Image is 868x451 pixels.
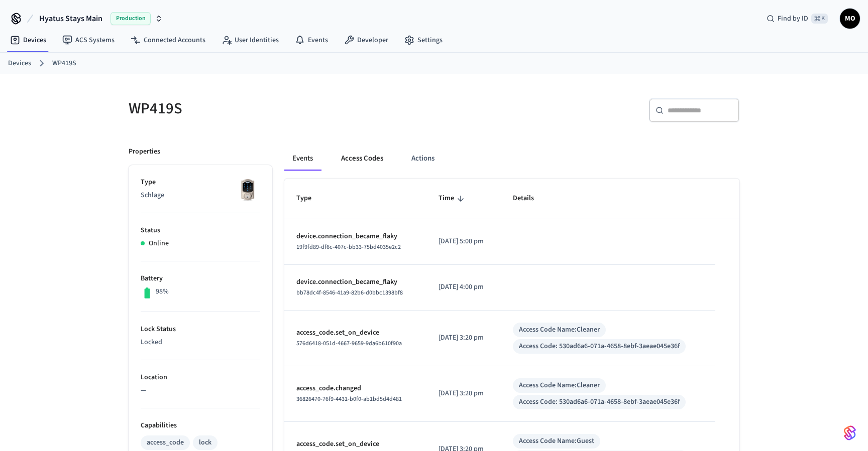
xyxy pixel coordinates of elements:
[844,425,856,441] img: SeamLogoGradient.69752ec5.svg
[841,10,859,28] span: MO
[336,31,396,49] a: Developer
[296,439,414,449] p: access_code.set_on_device
[156,286,169,297] p: 98%
[141,225,260,236] p: Status
[54,31,123,49] a: ACS Systems
[147,437,184,448] div: access_code
[287,31,336,49] a: Events
[2,31,54,49] a: Devices
[296,395,402,403] span: 36826470-76f9-4431-b0f0-ab1bd5d4d481
[439,236,489,247] p: [DATE] 5:00 pm
[141,324,260,335] p: Lock Status
[129,98,428,119] h5: WP419S
[296,288,403,297] span: bb78dc4f-8546-41a9-82b6-d0bbc1398bf8
[439,191,467,206] span: Time
[141,337,260,348] p: Locked
[513,191,547,206] span: Details
[296,277,414,287] p: device.connection_became_flaky
[284,146,739,171] div: ant example
[758,10,836,28] div: Find by ID⌘ K
[141,273,260,284] p: Battery
[403,146,443,171] button: Actions
[519,397,680,407] div: Access Code: 530ad6a6-071a-4658-8ebf-3aeae045e36f
[333,146,391,171] button: Access Codes
[519,380,600,391] div: Access Code Name: Cleaner
[439,333,489,343] p: [DATE] 3:20 pm
[129,146,160,157] p: Properties
[296,328,414,338] p: access_code.set_on_device
[123,31,213,49] a: Connected Accounts
[296,383,414,394] p: access_code.changed
[519,325,600,335] div: Access Code Name: Cleaner
[52,58,76,69] a: WP419S
[296,191,324,206] span: Type
[39,13,102,25] span: Hyatus Stays Main
[213,31,287,49] a: User Identities
[8,58,31,69] a: Devices
[111,12,151,25] span: Production
[840,9,860,29] button: MO
[141,420,260,431] p: Capabilities
[439,282,489,292] p: [DATE] 4:00 pm
[141,177,260,188] p: Type
[296,243,401,251] span: 19f9fd89-df6c-407c-bb33-75bd4035e2c2
[141,385,260,396] p: —
[199,437,211,448] div: lock
[284,146,321,171] button: Events
[141,190,260,201] p: Schlage
[296,339,402,348] span: 576d6418-051d-4667-9659-9da6b610f90a
[811,14,828,24] span: ⌘ K
[439,388,489,399] p: [DATE] 3:20 pm
[519,436,594,446] div: Access Code Name: Guest
[778,14,808,24] span: Find by ID
[519,341,680,352] div: Access Code: 530ad6a6-071a-4658-8ebf-3aeae045e36f
[396,31,451,49] a: Settings
[235,177,260,202] img: Schlage Sense Smart Deadbolt with Camelot Trim, Front
[296,231,414,242] p: device.connection_became_flaky
[141,372,260,383] p: Location
[149,238,169,249] p: Online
